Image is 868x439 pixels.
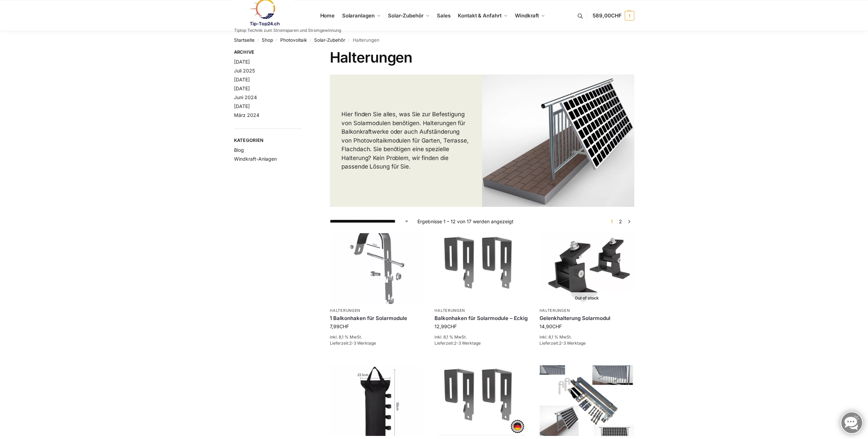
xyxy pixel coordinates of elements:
[234,147,244,153] a: Blog
[434,0,453,31] a: Sales
[540,365,634,436] img: Halterung für 1 Photovoltaik Module verstellbar
[345,38,352,43] span: /
[330,308,360,313] a: Halterungen
[330,315,424,322] a: 1 Balkonhaken für Solarmodule
[234,156,277,162] a: Windkraft-Anlagen
[540,233,634,304] img: Gelenkhalterung Solarmodul
[435,341,481,346] span: Lieferzeit:
[330,49,634,66] h1: Halterungen
[611,12,622,19] span: CHF
[540,233,634,304] a: Out of stock Gelenkhalterung Solarmodul
[234,28,341,32] p: Tiptop Technik zum Stromsparen und Stromgewinnung
[280,37,307,43] a: Photovoltaik
[617,218,624,224] a: Seite 2
[435,315,529,322] a: Balkonhaken für Solarmodule – Eckig
[609,218,614,224] span: Seite 1
[435,334,529,340] p: inkl. 8,1 % MwSt.
[417,218,514,225] p: Ergebnisse 1 – 12 von 17 werden angezeigt
[330,334,424,340] p: inkl. 8,1 % MwSt.
[255,38,262,43] span: /
[330,218,409,225] select: Shop-Reihenfolge
[455,0,510,31] a: Kontakt & Anfahrt
[458,12,501,19] span: Kontakt & Anfahrt
[273,38,280,43] span: /
[234,112,259,118] a: März 2024
[559,341,586,346] span: 2-3 Werktage
[482,75,634,207] img: Halterungen
[234,68,255,74] a: Juli 2025
[339,323,349,329] span: CHF
[234,37,255,43] a: Startseite
[593,12,621,19] span: 589,00
[515,12,539,19] span: Windkraft
[540,308,570,313] a: Halterungen
[447,323,457,329] span: CHF
[342,12,375,19] span: Solaranlagen
[626,218,632,225] a: →
[435,365,529,436] img: Balkonhaken eckig
[234,85,250,91] a: [DATE]
[388,12,424,19] span: Solar-Zubehör
[330,365,424,436] img: Sandsäcke zu Beschwerung Camping, Schirme, Pavilions-Solarmodule
[540,341,586,346] span: Lieferzeit:
[625,11,634,21] span: 1
[435,233,529,304] img: Balkonhaken für Solarmodule - Eckig
[341,110,470,171] p: Hier finden Sie alles, was Sie zur Befestigung von Solarmodulen benötigen. Halterungen für Balkon...
[552,323,562,329] span: CHF
[349,341,376,346] span: 2-3 Werktage
[262,37,273,43] a: Shop
[330,341,376,346] span: Lieferzeit:
[234,59,250,65] a: [DATE]
[435,323,457,329] bdi: 12,99
[302,49,306,57] button: Close filters
[234,103,250,109] a: [DATE]
[454,341,481,346] span: 2-3 Werktage
[512,0,548,31] a: Windkraft
[330,233,424,304] img: Balkonhaken für runde Handläufe
[234,94,257,100] a: Juni 2024
[234,49,302,56] span: Archive
[234,31,634,49] nav: Breadcrumb
[307,38,314,43] span: /
[540,334,634,340] p: inkl. 8,1 % MwSt.
[314,37,345,43] a: Solar-Zubehör
[234,137,302,144] span: Kategorien
[540,323,562,329] bdi: 14,90
[435,308,465,313] a: Halterungen
[330,323,349,329] bdi: 7,99
[540,315,634,322] a: Gelenkhalterung Solarmodul
[607,218,634,225] nav: Produkt-Seitennummerierung
[437,12,451,19] span: Sales
[385,0,432,31] a: Solar-Zubehör
[593,5,634,26] a: 589,00CHF 1
[339,0,383,31] a: Solaranlagen
[234,77,250,82] a: [DATE]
